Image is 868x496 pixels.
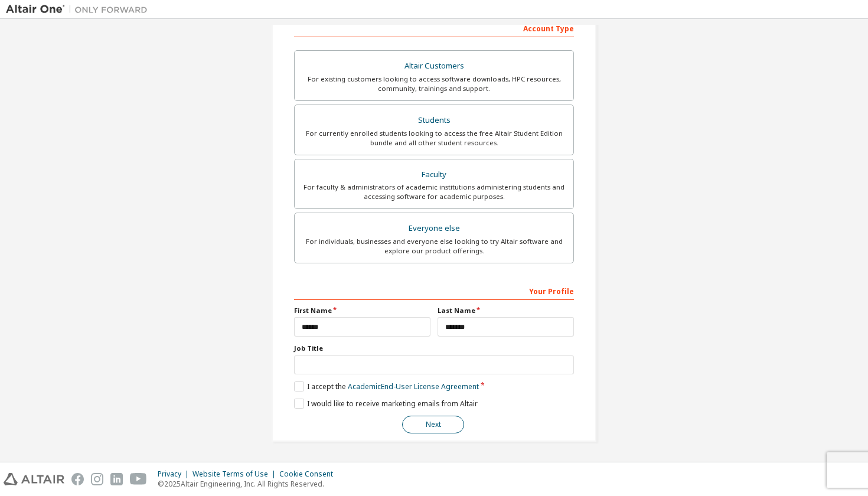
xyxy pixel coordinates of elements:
label: First Name [294,306,430,315]
div: Faculty [302,167,566,183]
label: I accept the [294,381,479,391]
div: For existing customers looking to access software downloads, HPC resources, community, trainings ... [302,74,566,93]
p: © 2025 Altair Engineering, Inc. All Rights Reserved. [158,479,340,489]
div: Account Type [294,18,574,37]
div: Students [302,112,566,129]
label: Job Title [294,344,574,353]
div: Cookie Consent [279,469,340,479]
div: For individuals, businesses and everyone else looking to try Altair software and explore our prod... [302,237,566,256]
div: For currently enrolled students looking to access the free Altair Student Edition bundle and all ... [302,129,566,148]
div: Your Profile [294,281,574,300]
img: linkedin.svg [110,473,123,485]
label: Last Name [438,306,574,315]
img: youtube.svg [130,473,147,485]
img: Altair One [6,4,154,15]
a: Academic End-User License Agreement [348,381,479,391]
div: Altair Customers [302,58,566,74]
div: Website Terms of Use [192,469,279,479]
button: Next [402,416,464,433]
div: For faculty & administrators of academic institutions administering students and accessing softwa... [302,182,566,201]
img: instagram.svg [91,473,103,485]
div: Everyone else [302,220,566,237]
label: I would like to receive marketing emails from Altair [294,399,478,409]
img: altair_logo.svg [4,473,64,485]
img: facebook.svg [71,473,84,485]
div: Privacy [158,469,192,479]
